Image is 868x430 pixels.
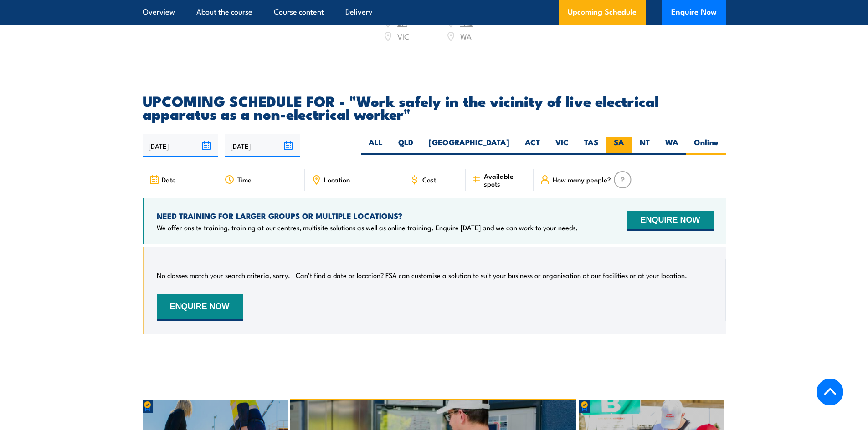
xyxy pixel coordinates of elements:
label: NT [632,137,657,155]
h4: NEED TRAINING FOR LARGER GROUPS OR MULTIPLE LOCATIONS? [157,211,578,221]
button: ENQUIRE NOW [627,211,713,231]
span: Date [162,176,176,183]
p: We offer onsite training, training at our centres, multisite solutions as well as online training... [157,223,578,232]
label: QLD [390,137,421,155]
span: How many people? [553,176,611,183]
label: VIC [548,137,576,155]
span: Location [324,176,350,183]
label: WA [657,137,686,155]
label: [GEOGRAPHIC_DATA] [421,137,517,155]
span: Cost [422,176,436,183]
input: To date [225,134,300,157]
p: No classes match your search criteria, sorry. [157,271,290,280]
button: ENQUIRE NOW [157,294,243,321]
span: Available spots [484,172,527,187]
label: ALL [361,137,390,155]
label: TAS [576,137,606,155]
label: SA [606,137,632,155]
input: From date [143,134,218,157]
label: Online [686,137,726,155]
h2: UPCOMING SCHEDULE FOR - "Work safely in the vicinity of live electrical apparatus as a non-electr... [143,94,726,120]
span: Time [237,176,252,183]
p: Can’t find a date or location? FSA can customise a solution to suit your business or organisation... [296,271,687,280]
label: ACT [517,137,548,155]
